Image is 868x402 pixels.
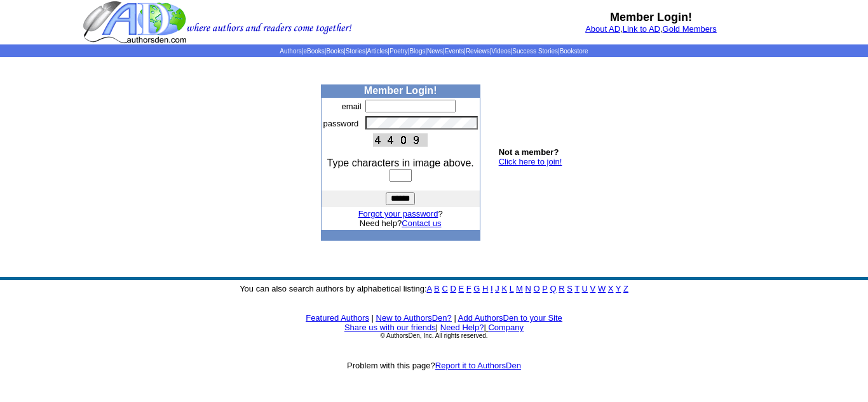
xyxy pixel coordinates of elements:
[550,284,556,293] a: Q
[436,323,438,332] font: |
[466,284,471,293] a: F
[376,313,452,323] a: New to AuthorsDen?
[491,48,510,55] a: Videos
[280,48,301,55] a: Authors
[499,157,562,166] a: Click here to join!
[390,48,408,55] a: Poetry
[450,284,456,293] a: D
[516,284,523,293] a: M
[427,48,443,55] a: News
[347,361,521,370] font: Problem with this page?
[303,48,324,55] a: eBooks
[526,284,531,293] a: N
[435,361,521,370] a: Report it to AuthorsDen
[280,48,588,55] span: | | | | | | | | | | | |
[323,119,359,128] font: password
[327,157,474,168] font: Type characters in image above.
[623,24,660,34] a: Link to AD
[488,323,524,332] a: Company
[473,284,480,293] a: G
[434,284,440,293] a: B
[510,284,514,293] a: L
[440,323,484,332] a: Need Help?
[466,48,490,55] a: Reviews
[501,284,507,293] a: K
[482,284,488,293] a: H
[484,323,524,332] font: |
[559,284,564,293] a: R
[367,48,388,55] a: Articles
[344,323,436,332] a: Share us with our friends
[560,48,588,55] a: Bookstore
[534,284,540,293] a: O
[427,284,432,293] a: A
[454,313,456,323] font: |
[495,284,499,293] a: J
[409,48,425,55] a: Blogs
[372,313,374,323] font: |
[458,313,562,323] a: Add AuthorsDen to your Site
[346,48,365,55] a: Stories
[616,284,621,293] a: Y
[598,284,606,293] a: W
[663,24,717,34] a: Gold Members
[623,284,628,293] a: Z
[585,24,620,34] a: About AD
[574,284,580,293] a: T
[358,209,438,218] a: Forgot your password
[326,48,344,55] a: Books
[402,218,441,228] a: Contact us
[499,147,559,157] b: Not a member?
[585,24,717,34] font: , ,
[590,284,596,293] a: V
[445,48,465,55] a: Events
[358,209,443,218] font: ?
[608,284,614,293] a: X
[373,133,428,147] img: This Is CAPTCHA Image
[567,284,573,293] a: S
[364,85,437,96] b: Member Login!
[610,11,692,23] b: Member Login!
[542,284,547,293] a: P
[342,102,362,111] font: email
[491,284,493,293] a: I
[380,332,487,339] font: © AuthorsDen, Inc. All rights reserved.
[458,284,464,293] a: E
[512,48,558,55] a: Success Stories
[442,284,447,293] a: C
[582,284,588,293] a: U
[240,284,628,293] font: You can also search authors by alphabetical listing:
[306,313,369,323] a: Featured Authors
[360,218,442,228] font: Need help?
